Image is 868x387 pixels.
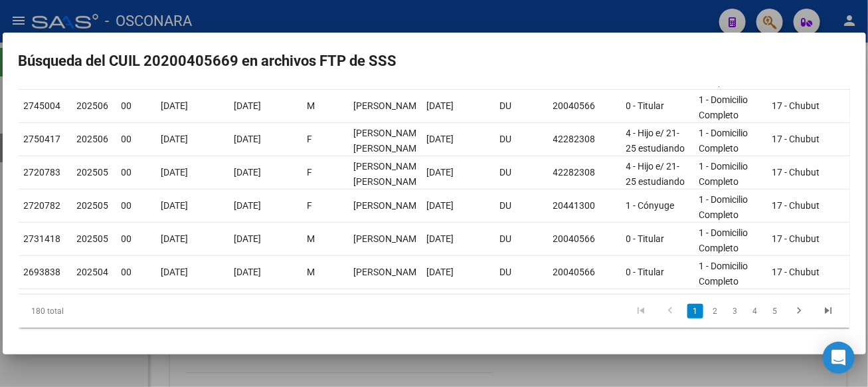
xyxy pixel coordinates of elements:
[77,267,109,277] span: 202504
[626,267,665,277] span: 0 - Titular
[747,304,763,319] a: 4
[699,94,748,120] span: 1 - Domicilio Completo
[427,167,454,178] span: [DATE]
[626,200,675,211] span: 1 - Cónyuge
[626,233,665,244] span: 0 - Titular
[19,295,183,328] div: 180 total
[699,128,748,154] span: 1 - Domicilio Completo
[234,100,262,111] span: [DATE]
[77,100,109,111] span: 202506
[307,134,313,144] span: F
[77,200,109,211] span: 202505
[500,132,543,147] div: DU
[772,100,820,111] span: 17 - Chubut
[427,233,454,244] span: [DATE]
[699,227,748,253] span: 1 - Domicilio Completo
[122,198,151,213] div: 00
[161,267,189,277] span: [DATE]
[354,200,425,211] span: PORTILLO ANDREA BETINA
[500,198,543,213] div: DU
[122,132,151,147] div: 00
[427,267,454,277] span: [DATE]
[161,167,189,178] span: [DATE]
[24,167,61,178] span: 2720783
[500,265,543,280] div: DU
[427,200,454,211] span: [DATE]
[658,304,683,319] a: go to previous page
[427,134,454,144] span: [DATE]
[24,267,61,277] span: 2693838
[823,342,855,374] div: Open Intercom Messenger
[500,165,543,180] div: DU
[161,100,189,111] span: [DATE]
[122,98,151,114] div: 00
[699,261,748,287] span: 1 - Domicilio Completo
[307,233,315,244] span: M
[699,161,748,187] span: 1 - Domicilio Completo
[699,194,748,220] span: 1 - Domicilio Completo
[707,304,723,319] a: 2
[553,165,616,180] div: 42282308
[553,198,616,213] div: 20441300
[626,161,685,187] span: 4 - Hijo e/ 21-25 estudiando
[354,161,425,187] span: GONZALEZ IARA SOFIA
[122,265,151,280] div: 00
[234,267,262,277] span: [DATE]
[553,265,616,280] div: 20040566
[307,267,315,277] span: M
[122,231,151,247] div: 00
[307,200,313,211] span: F
[354,100,425,111] span: GONZALEZ RODOLFO CARLOS
[234,233,262,244] span: [DATE]
[234,200,262,211] span: [DATE]
[500,98,543,114] div: DU
[816,304,841,319] a: go to last page
[767,304,783,319] a: 5
[500,231,543,247] div: DU
[77,134,109,144] span: 202506
[553,231,616,247] div: 20040566
[24,134,61,144] span: 2750417
[772,200,820,211] span: 17 - Chubut
[24,100,61,111] span: 2745004
[772,167,820,178] span: 17 - Chubut
[765,300,785,322] li: page 5
[772,233,820,244] span: 17 - Chubut
[629,304,654,319] a: go to first page
[427,100,454,111] span: [DATE]
[122,165,151,180] div: 00
[24,200,61,211] span: 2720782
[685,300,705,322] li: page 1
[77,233,109,244] span: 202505
[234,167,262,178] span: [DATE]
[307,100,315,111] span: M
[772,134,820,144] span: 17 - Chubut
[19,49,850,74] h2: Búsqueda del CUIL 20200405669 en archivos FTP de SSS
[77,167,109,178] span: 202505
[161,200,189,211] span: [DATE]
[787,304,812,319] a: go to next page
[234,134,262,144] span: [DATE]
[24,233,61,244] span: 2731418
[307,167,313,178] span: F
[705,300,725,322] li: page 2
[553,98,616,114] div: 20040566
[626,100,665,111] span: 0 - Titular
[553,132,616,147] div: 42282308
[687,304,703,319] a: 1
[354,128,425,154] span: GONZALEZ IARA SOFIA
[354,233,425,244] span: GONZALEZ RODOLFO CARLOS
[161,233,189,244] span: [DATE]
[725,300,745,322] li: page 3
[354,267,425,277] span: GONZALEZ RODOLFO CARLOS
[727,304,743,319] a: 3
[772,267,820,277] span: 17 - Chubut
[626,128,685,154] span: 4 - Hijo e/ 21-25 estudiando
[161,134,189,144] span: [DATE]
[745,300,765,322] li: page 4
